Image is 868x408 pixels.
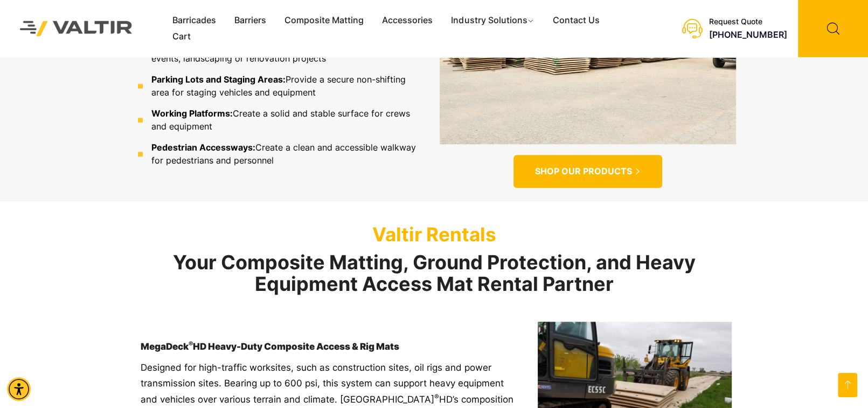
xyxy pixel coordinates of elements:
[149,141,417,167] span: Create a clean and accessible walkway for pedestrians and personnel
[151,108,233,119] b: Working Platforms:
[149,107,417,133] span: Create a solid and stable surface for crews and equipment
[163,12,225,29] a: Barricades
[127,223,741,246] p: Valtir Rentals
[189,340,193,348] sup: ®
[373,12,442,29] a: Accessories
[149,73,417,99] span: Provide a secure non-shifting area for staging vehicles and equipment
[513,155,662,188] a: SHOP OUR PRODUCTS
[151,74,286,85] b: Parking Lots and Staging Areas:
[442,12,544,29] a: Industry Solutions
[535,166,632,177] span: SHOP OUR PRODUCTS
[151,142,255,153] b: Pedestrian Accessways:
[709,17,787,26] div: Request Quote
[127,252,741,295] h2: Your Composite Matting, Ground Protection, and Heavy Equipment Access Mat Rental Partner
[434,393,439,401] sup: ®
[141,341,399,352] strong: MegaDeck HD Heavy-Duty Composite Access & Rig Mats
[709,29,787,40] a: call (888) 496-3625
[163,29,200,45] a: Cart
[544,12,609,29] a: Contact Us
[838,373,857,397] a: Open this option
[8,9,144,48] img: Valtir Rentals
[225,12,275,29] a: Barriers
[275,12,373,29] a: Composite Matting
[7,377,31,401] div: Accessibility Menu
